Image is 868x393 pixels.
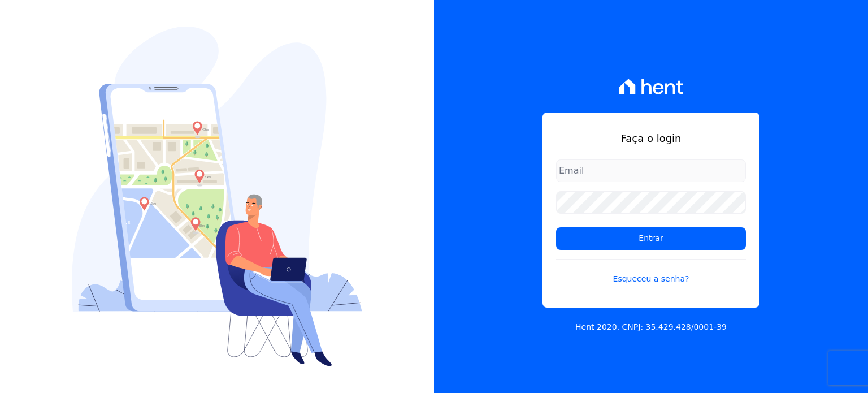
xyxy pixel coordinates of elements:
[575,321,727,333] p: Hent 2020. CNPJ: 35.429.428/0001-39
[556,227,746,250] input: Entrar
[72,27,362,366] img: Login
[556,259,746,285] a: Esqueceu a senha?
[556,131,746,146] h1: Faça o login
[556,159,746,182] input: Email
